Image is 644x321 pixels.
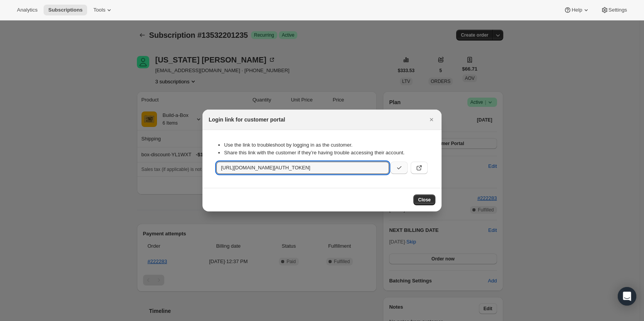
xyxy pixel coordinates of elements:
span: Subscriptions [48,7,83,13]
button: Tools [89,5,118,15]
span: Help [572,7,582,13]
span: Tools [93,7,105,13]
span: Close [418,197,431,203]
div: Open Intercom Messenger [618,287,636,306]
button: Close [426,114,437,125]
li: Use the link to troubleshoot by logging in as the customer. [224,141,428,149]
li: Share this link with the customer if they’re having trouble accessing their account. [224,149,428,157]
button: Subscriptions [44,5,87,15]
button: Analytics [12,5,42,15]
h2: Login link for customer portal [209,116,285,123]
span: Settings [609,7,627,13]
button: Settings [596,5,632,15]
button: Close [413,194,435,205]
button: Help [559,5,594,15]
span: Analytics [17,7,37,13]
